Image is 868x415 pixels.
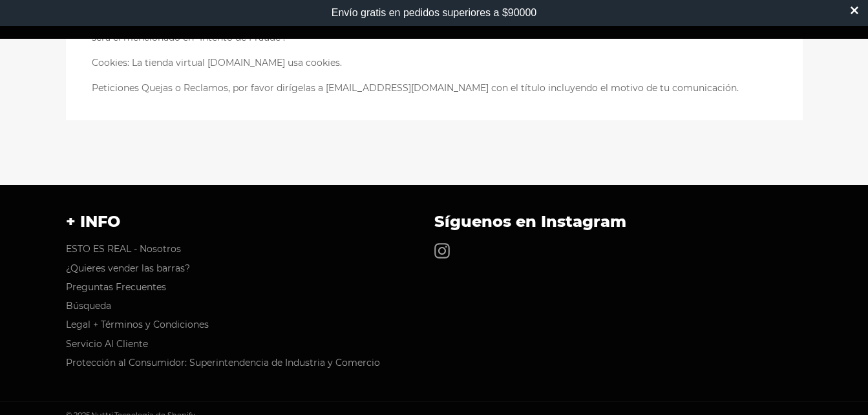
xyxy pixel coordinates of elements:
[332,7,537,19] div: Envío gratis en pedidos superiores a $90000
[66,338,148,350] a: Servicio Al Cliente
[92,57,342,69] span: Cookies: La tienda virtual [DOMAIN_NAME] usa cookies.
[92,82,739,94] span: Peticiones Quejas o Reclamos, por favor dirígelas a [EMAIL_ADDRESS][DOMAIN_NAME] con el título in...
[66,262,190,274] a: ¿Quieres vender las barras?
[92,6,770,43] span: Derecho de [DOMAIN_NAME] para cancelar un pedido: Nos reservamos el derecho de cancelar cualquier...
[434,211,790,232] h4: Síguenos en Instagram
[66,319,209,330] a: Legal + Términos y Condiciones
[66,211,421,232] h4: + INFO
[66,300,111,312] a: Búsqueda
[66,243,181,255] a: ESTO ES REAL - Nosotros
[66,281,166,293] a: Preguntas Frecuentes
[66,357,380,368] a: Protección al Consumidor: Superintendencia de Industria y Comercio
